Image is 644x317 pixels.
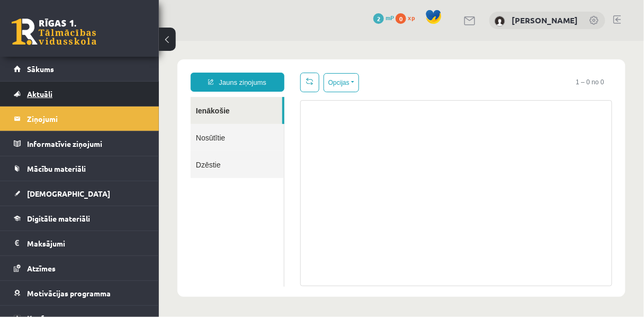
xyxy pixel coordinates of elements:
a: Nosūtītie [32,83,125,110]
span: Mācību materiāli [27,164,86,173]
a: 0 xp [396,13,420,22]
img: Aleksandra Brakovska [495,16,505,27]
a: Jauns ziņojums [32,32,126,51]
a: Informatīvie ziņojumi [14,131,146,156]
a: Maksājumi [14,231,146,256]
span: xp [408,13,415,22]
span: Atzīmes [27,263,56,273]
span: 1 – 0 no 0 [409,32,453,51]
span: [DEMOGRAPHIC_DATA] [27,189,110,198]
a: Atzīmes [14,256,146,280]
span: 0 [396,13,406,24]
a: Sākums [14,57,146,81]
a: [DEMOGRAPHIC_DATA] [14,181,146,206]
a: Motivācijas programma [14,281,146,305]
a: [PERSON_NAME] [512,15,578,25]
a: Dzēstie [32,110,125,137]
span: 2 [373,13,384,24]
button: Opcijas [165,32,200,51]
span: mP [386,13,394,22]
legend: Maksājumi [27,231,146,256]
a: Rīgas 1. Tālmācības vidusskola [12,19,96,45]
a: Digitālie materiāli [14,206,146,231]
span: Motivācijas programma [27,288,111,298]
a: Ziņojumi [14,107,146,131]
a: Mācību materiāli [14,156,146,181]
a: Ienākošie [32,56,123,83]
a: Aktuāli [14,82,146,106]
span: Digitālie materiāli [27,214,90,223]
span: Aktuāli [27,89,52,99]
a: 2 mP [373,13,394,22]
legend: Ziņojumi [27,107,146,131]
span: Sākums [27,64,54,74]
legend: Informatīvie ziņojumi [27,131,146,156]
